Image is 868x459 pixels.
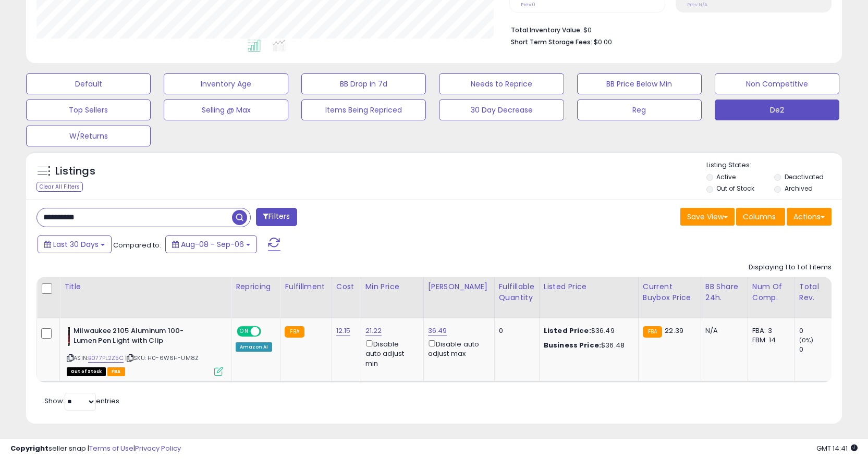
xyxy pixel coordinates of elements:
span: Last 30 Days [53,239,99,250]
div: Repricing [236,281,276,292]
div: Cost [336,281,357,292]
small: (0%) [799,336,814,344]
button: Filters [256,208,297,226]
div: Num of Comp. [752,281,790,303]
button: Top Sellers [26,100,151,120]
li: $0 [511,23,824,35]
span: Columns [743,212,776,222]
div: Fulfillment [285,281,327,292]
div: $36.49 [544,326,630,336]
span: All listings that are currently out of stock and unavailable for purchase on Amazon [67,367,106,376]
div: ASIN: [67,326,223,375]
p: Listing States: [706,160,842,170]
a: 21.22 [365,326,382,336]
div: BB Share 24h. [705,281,743,303]
a: B077PL2Z5C [88,354,124,363]
label: Archived [785,184,813,193]
span: FBA [107,367,125,376]
small: Prev: 0 [521,2,535,8]
span: $0.00 [594,37,612,47]
label: Out of Stock [716,184,754,193]
b: Business Price: [544,340,601,350]
div: Disable auto adjust min [365,338,415,368]
b: Listed Price: [544,326,591,336]
img: 21sraOI+mtL._SL40_.jpg [67,326,71,347]
span: Show: entries [44,396,119,406]
button: Needs to Reprice [439,73,564,94]
span: | SKU: H0-6W6H-UM8Z [125,354,199,362]
button: Inventory Age [164,73,288,94]
div: Listed Price [544,281,634,292]
div: 0 [499,326,531,336]
button: Last 30 Days [38,235,112,253]
button: Actions [787,208,832,226]
label: Active [716,172,736,181]
div: FBM: 14 [752,336,787,345]
button: 30 Day Decrease [439,100,564,120]
h5: Listings [55,164,95,179]
span: 2025-10-7 14:41 GMT [816,443,858,453]
b: Milwaukee 2105 Aluminum 100-Lumen Pen Light with Clip [74,326,200,348]
div: [PERSON_NAME] [428,281,490,292]
a: 36.49 [428,326,447,336]
div: seller snap | | [10,444,181,454]
div: 0 [799,345,841,354]
div: Amazon AI [236,342,272,352]
strong: Copyright [10,443,48,453]
div: Current Buybox Price [643,281,696,303]
div: Displaying 1 to 1 of 1 items [749,263,832,272]
button: Columns [736,208,785,226]
small: FBA [285,326,304,338]
button: Save View [680,208,735,226]
span: 22.39 [665,326,683,336]
button: Non Competitive [715,73,839,94]
div: Total Rev. [799,281,837,303]
b: Short Term Storage Fees: [511,38,592,46]
span: OFF [260,327,276,336]
span: Compared to: [113,240,161,250]
small: FBA [643,326,662,338]
div: FBA: 3 [752,326,787,336]
button: BB Price Below Min [577,73,702,94]
div: N/A [705,326,740,336]
a: 12.15 [336,326,351,336]
button: Default [26,73,151,94]
a: Terms of Use [89,443,133,453]
b: Total Inventory Value: [511,26,582,34]
div: $36.48 [544,341,630,350]
div: Min Price [365,281,419,292]
button: Aug-08 - Sep-06 [165,235,257,253]
span: ON [238,327,251,336]
div: Disable auto adjust max [428,338,486,358]
a: Privacy Policy [135,443,181,453]
span: Aug-08 - Sep-06 [181,239,244,250]
button: Selling @ Max [164,100,288,120]
button: Items Being Repriced [301,100,426,120]
button: De2 [715,100,839,120]
div: Title [64,281,227,292]
button: Reg [577,100,702,120]
button: BB Drop in 7d [301,73,426,94]
div: 0 [799,326,841,336]
small: Prev: N/A [687,2,707,8]
button: W/Returns [26,126,151,146]
div: Fulfillable Quantity [499,281,535,303]
div: Clear All Filters [36,182,83,192]
label: Deactivated [785,172,824,181]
